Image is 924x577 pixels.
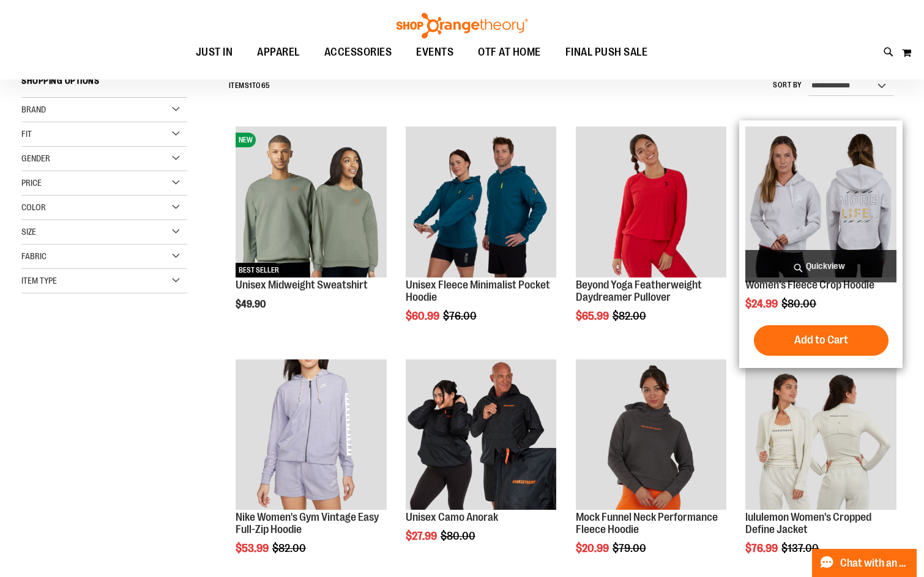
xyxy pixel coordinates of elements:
[406,359,557,510] img: Product image for Unisex Camo Anorak
[576,542,611,554] span: $20.99
[441,530,477,542] span: $80.00
[570,120,733,353] div: product
[739,120,903,367] div: product
[416,39,453,66] span: EVENTS
[236,127,387,279] a: Unisex Midweight SweatshirtNEWBEST SELLER
[553,39,660,67] a: FINAL PUSH SALE
[773,80,802,90] label: Sort By
[229,120,393,340] div: product
[236,127,387,277] img: Unisex Midweight Sweatshirt
[745,127,896,277] img: Product image for Womens Fleece Crop Hoodie
[236,511,379,535] a: Nike Women's Gym Vintage Easy Full-Zip Hoodie
[196,39,233,66] span: JUST IN
[613,310,648,322] span: $82.00
[745,511,871,535] a: lululemon Women's Cropped Define Jacket
[406,530,439,542] span: $27.99
[404,39,466,67] a: EVENTS
[406,359,557,512] a: Product image for Unisex Camo Anorak
[236,542,270,554] span: $53.99
[745,542,780,554] span: $76.99
[406,127,557,277] img: Unisex Fleece Minimalist Pocket Hoodie
[613,542,648,554] span: $79.00
[236,133,256,147] span: NEW
[272,542,308,554] span: $82.00
[478,39,541,66] span: OTF AT HOME
[21,178,42,188] span: Price
[576,359,727,510] img: Product image for Mock Funnel Neck Performance Fleece Hoodie
[236,279,368,291] a: Unisex Midweight Sweatshirt
[745,359,896,512] a: Product image for lululemon Define Jacket Cropped
[257,39,300,66] span: APPAREL
[781,542,821,554] span: $137.00
[745,250,896,282] a: Quickview
[781,298,818,310] span: $80.00
[236,299,267,310] span: $49.90
[236,359,387,512] a: Product image for Nike Gym Vintage Easy Full Zip Hoodie
[312,39,404,67] a: ACCESSORIES
[565,39,648,66] span: FINAL PUSH SALE
[21,202,46,212] span: Color
[745,298,780,310] span: $24.99
[745,279,874,291] a: Women's Fleece Crop Hoodie
[21,129,32,139] span: Fit
[236,359,387,510] img: Product image for Nike Gym Vintage Easy Full Zip Hoodie
[576,127,727,279] a: Product image for Beyond Yoga Featherweight Daydreamer Pullover
[576,279,702,303] a: Beyond Yoga Featherweight Daydreamer Pullover
[754,325,889,356] button: Add to Cart
[236,263,282,277] span: BEST SELLER
[21,105,46,114] span: Brand
[21,70,187,98] strong: Shopping Options
[794,333,848,347] span: Add to Cart
[576,511,718,535] a: Mock Funnel Neck Performance Fleece Hoodie
[576,310,611,322] span: $65.99
[245,39,312,66] a: APPAREL
[406,127,557,279] a: Unisex Fleece Minimalist Pocket Hoodie
[249,81,252,90] span: 1
[745,359,896,510] img: Product image for lululemon Define Jacket Cropped
[229,76,270,95] h2: Items to
[576,359,727,512] a: Product image for Mock Funnel Neck Performance Fleece Hoodie
[184,39,245,67] a: JUST IN
[324,39,392,66] span: ACCESSORIES
[21,153,50,163] span: Gender
[812,549,917,577] button: Chat with an Expert
[466,39,553,67] a: OTF AT HOME
[261,81,270,90] span: 65
[400,120,563,353] div: product
[745,127,896,279] a: Product image for Womens Fleece Crop Hoodie
[21,251,47,261] span: Fabric
[406,310,441,322] span: $60.99
[406,511,498,523] a: Unisex Camo Anorak
[576,127,727,277] img: Product image for Beyond Yoga Featherweight Daydreamer Pullover
[21,276,57,285] span: Item Type
[395,13,529,39] img: Shop Orangetheory
[840,557,909,569] span: Chat with an Expert
[406,279,550,303] a: Unisex Fleece Minimalist Pocket Hoodie
[400,353,563,573] div: product
[21,227,36,237] span: Size
[443,310,479,322] span: $76.00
